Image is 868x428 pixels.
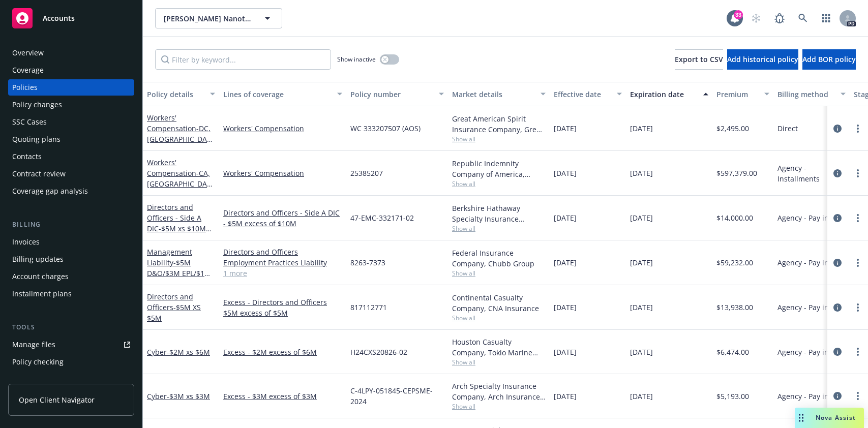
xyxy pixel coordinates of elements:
a: Policies [8,79,134,96]
span: [DATE] [630,212,653,223]
span: Show all [452,179,546,188]
span: Agency - Pay in full [777,212,842,223]
span: Show all [452,314,546,322]
div: Quoting plans [12,131,61,147]
button: Billing method [773,82,850,106]
div: Installment plans [12,286,72,302]
span: $14,000.00 [716,212,753,223]
div: Berkshire Hathaway Specialty Insurance Company, Berkshire Hathaway Specialty Insurance [452,203,546,224]
a: Directors and Officers - Side A DIC [147,202,206,244]
div: Policy number [350,89,433,100]
div: Continental Casualty Company, CNA Insurance [452,292,546,314]
div: Policy details [147,89,204,100]
a: Directors and Officers [223,247,342,257]
span: H24CXS20826-02 [350,347,407,357]
a: Cyber [147,347,210,357]
a: more [852,212,864,224]
span: Agency - Pay in full [777,391,842,402]
div: Contacts [12,148,42,165]
span: [PERSON_NAME] Nanotechnologies, Inc. [164,13,252,24]
span: Agency - Installments [777,163,846,184]
span: [DATE] [554,168,577,178]
a: Policy checking [8,354,134,370]
a: Workers' Compensation [147,158,211,285]
span: [DATE] [630,347,653,357]
span: Add BOR policy [802,54,856,64]
span: Show all [452,358,546,366]
div: Manage exposures [12,371,77,387]
a: circleInformation [831,212,844,224]
a: circleInformation [831,167,844,179]
span: - $5M XS $5M [147,302,201,323]
span: [DATE] [554,257,577,268]
a: circleInformation [831,257,844,269]
div: Contract review [12,166,66,182]
button: Add BOR policy [802,49,856,70]
a: Workers' Compensation [223,123,342,134]
div: Manage files [12,337,55,353]
a: Coverage gap analysis [8,183,134,199]
a: Report a Bug [769,8,790,28]
span: [DATE] [554,302,577,313]
span: [DATE] [554,123,577,134]
span: - $5M D&O/$3M EPL/$1M FID [147,258,211,289]
span: $597,379.00 [716,168,757,178]
button: Policy details [143,82,219,106]
button: Expiration date [626,82,712,106]
a: Workers' Compensation [223,168,342,178]
a: Directors and Officers [147,292,201,323]
a: Excess - Directors and Officers $5M excess of $5M [223,297,342,318]
input: Filter by keyword... [155,49,331,70]
div: Billing method [777,89,834,100]
div: Account charges [12,268,69,285]
div: Effective date [554,89,611,100]
div: SSC Cases [12,114,47,130]
div: Houston Casualty Company, Tokio Marine HCC, RT Specialty Insurance Services, LLC (RSG Specialty, ... [452,337,546,358]
a: Contacts [8,148,134,165]
a: more [852,346,864,358]
button: Effective date [550,82,626,106]
div: Expiration date [630,89,697,100]
button: Export to CSV [675,49,723,70]
div: Federal Insurance Company, Chubb Group [452,248,546,269]
div: Overview [12,45,44,61]
span: [DATE] [630,257,653,268]
button: Lines of coverage [219,82,346,106]
a: Quoting plans [8,131,134,147]
a: Cyber [147,391,210,401]
span: [DATE] [554,212,577,223]
button: Market details [448,82,550,106]
a: Invoices [8,234,134,250]
span: Show all [452,269,546,278]
div: Invoices [12,234,40,250]
div: Arch Specialty Insurance Company, Arch Insurance Company, RT Specialty Insurance Services, LLC (R... [452,381,546,402]
button: Premium [712,82,773,106]
a: Account charges [8,268,134,285]
span: - $5M xs $10M Side A DIC [147,224,212,244]
span: Manage exposures [8,371,134,387]
span: 8263-7373 [350,257,385,268]
a: more [852,167,864,179]
a: more [852,301,864,314]
a: more [852,390,864,402]
button: Add historical policy [727,49,798,70]
a: Installment plans [8,286,134,302]
span: 47-EMC-332171-02 [350,212,414,223]
button: [PERSON_NAME] Nanotechnologies, Inc. [155,8,282,28]
span: $6,474.00 [716,347,749,357]
a: Excess - $3M excess of $3M [223,391,342,402]
div: Republic Indemnity Company of America, [GEOGRAPHIC_DATA] Indemnity [452,158,546,179]
span: [DATE] [554,391,577,402]
button: Nova Assist [795,408,864,428]
a: Directors and Officers - Side A DIC - $5M excess of $10M [223,207,342,229]
a: Overview [8,45,134,61]
div: Market details [452,89,534,100]
a: circleInformation [831,390,844,402]
button: Policy number [346,82,448,106]
a: Workers' Compensation [147,113,211,240]
span: Show inactive [337,55,376,64]
a: Start snowing [746,8,766,28]
div: 33 [734,10,743,19]
span: $2,495.00 [716,123,749,134]
span: Show all [452,224,546,233]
